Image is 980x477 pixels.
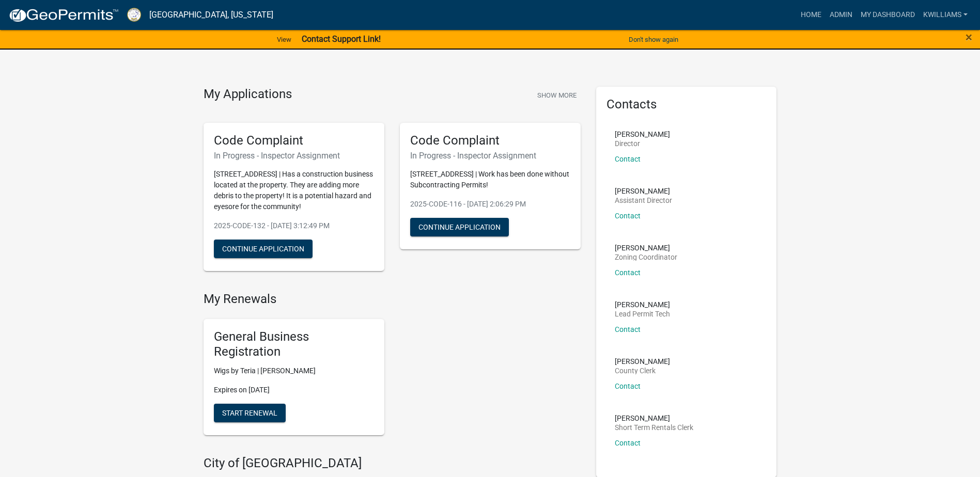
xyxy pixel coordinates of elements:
img: Putnam County, Georgia [127,8,141,22]
button: Don't show again [625,31,682,48]
button: Continue Application [410,218,509,236]
wm-registration-list-section: My Renewals [204,292,581,443]
h5: Code Complaint [214,133,374,148]
button: Start Renewal [214,404,286,422]
a: kwilliams [919,5,972,25]
h5: General Business Registration [214,329,374,359]
a: View [273,31,295,48]
p: [STREET_ADDRESS] | Has a construction business located at the property. They are adding more debr... [214,169,374,212]
h4: My Renewals [204,292,581,307]
h6: In Progress - Inspector Assignment [410,151,570,161]
h4: My Applications [204,87,292,102]
p: [PERSON_NAME] [615,131,670,138]
a: Home [797,5,826,25]
p: 2025-CODE-116 - [DATE] 2:06:29 PM [410,199,570,210]
p: [STREET_ADDRESS] | Work has been done without Subcontracting Permits! [410,169,570,190]
p: [PERSON_NAME] [615,187,672,195]
a: Contact [615,325,641,333]
button: Continue Application [214,240,313,258]
p: 2025-CODE-132 - [DATE] 3:12:49 PM [214,220,374,231]
p: Short Term Rentals Clerk [615,424,693,431]
h5: Code Complaint [410,133,570,148]
h5: Contacts [606,97,767,112]
p: County Clerk [615,367,670,374]
p: [PERSON_NAME] [615,358,670,365]
p: [PERSON_NAME] [615,415,693,422]
button: Show More [533,87,581,104]
span: × [966,30,972,44]
span: Start Renewal [222,408,277,417]
a: Contact [615,155,641,163]
a: Contact [615,382,641,390]
p: [PERSON_NAME] [615,301,670,308]
h4: City of [GEOGRAPHIC_DATA] [204,456,581,471]
p: Assistant Director [615,197,672,204]
a: Contact [615,212,641,220]
a: My Dashboard [857,5,919,25]
h6: In Progress - Inspector Assignment [214,151,374,161]
p: Director [615,140,670,147]
p: Wigs by Teria | [PERSON_NAME] [214,365,374,376]
a: [GEOGRAPHIC_DATA], [US_STATE] [149,6,273,24]
button: Close [966,31,972,43]
a: Admin [826,5,857,25]
p: Lead Permit Tech [615,310,670,317]
p: [PERSON_NAME] [615,244,677,251]
a: Contact [615,439,641,447]
strong: Contact Support Link! [302,34,381,44]
p: Expires on [DATE] [214,385,374,395]
p: Zoning Coordinator [615,253,677,261]
a: Contact [615,268,641,277]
